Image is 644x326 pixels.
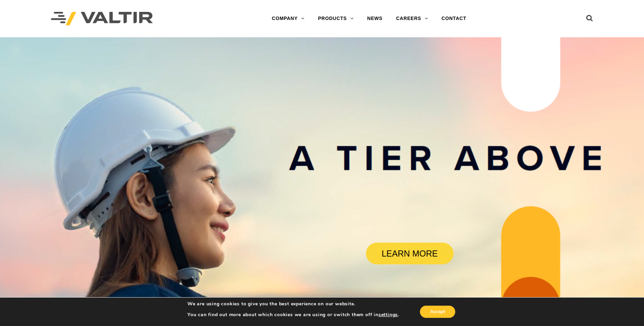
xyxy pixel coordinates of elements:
a: CONTACT [435,12,473,25]
p: You can find out more about which cookies we are using or switch them off in . [187,312,399,318]
a: COMPANY [265,12,311,25]
button: Accept [420,306,455,318]
a: PRODUCTS [311,12,361,25]
p: We are using cookies to give you the best experience on our website. [187,301,399,307]
a: LEARN MORE [366,243,454,264]
a: NEWS [361,12,389,25]
img: Valtir [51,12,153,26]
button: settings [379,312,398,318]
a: CAREERS [389,12,435,25]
